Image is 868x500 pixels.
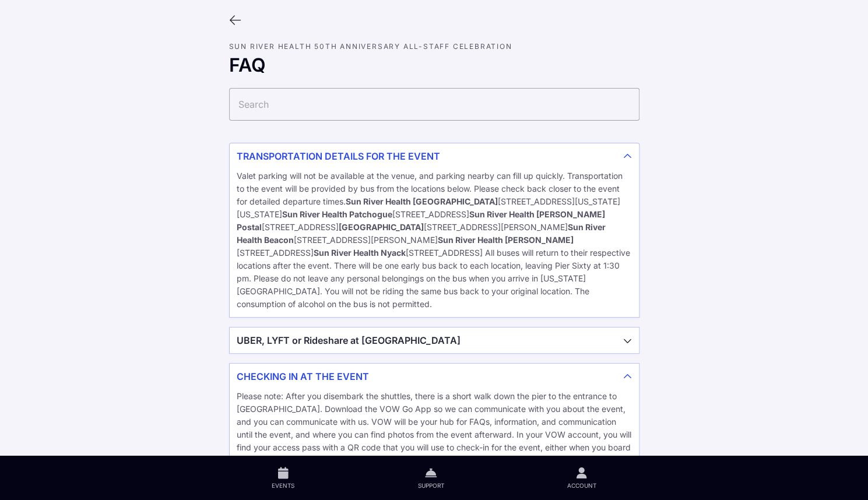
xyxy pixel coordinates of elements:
span: Account [567,481,596,490]
button: TRANSPORTATION DETAILS FOR THE EVENT [230,143,639,169]
a: Support [356,456,505,500]
input: Search [229,88,639,121]
b: Sun River Health Nyack [314,248,406,258]
button: CHECKING IN AT THE EVENT [230,364,639,389]
span: Valet parking will not be available at the venue, and parking nearby can fill up quickly. Transpo... [237,171,630,309]
div: Sun River Health 50th Anniversary All-Staff Celebration [229,43,639,50]
span: Events [272,481,294,490]
span: Support [417,481,444,490]
a: Account [505,456,658,500]
button: UBER, LYFT or Rideshare at [GEOGRAPHIC_DATA] [230,328,639,353]
span: Please note: After you disembark the shuttles, there is a short walk down the pier to the entranc... [237,391,631,478]
b: Sun River Health [GEOGRAPHIC_DATA] [346,196,498,206]
b: Sun River Health Patchogue [282,209,392,219]
b: Sun River Health [PERSON_NAME] [438,235,574,245]
div: FAQ [229,54,639,76]
a: Events [210,456,356,500]
b: [GEOGRAPHIC_DATA] [339,222,424,232]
